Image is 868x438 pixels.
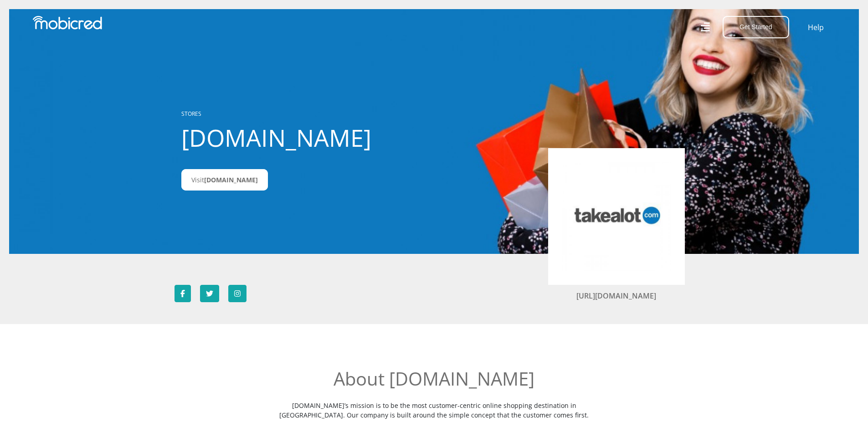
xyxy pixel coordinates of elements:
[268,368,601,390] h2: About [DOMAIN_NAME]
[576,291,656,301] a: [URL][DOMAIN_NAME]
[200,285,219,302] a: Follow Takealot.credit on Twitter
[204,175,258,184] span: [DOMAIN_NAME]
[562,162,671,271] img: Takealot.credit
[228,285,247,302] a: Follow Takealot.credit on Instagram
[175,285,191,302] a: Follow Takealot.credit on Facebook
[723,16,789,38] button: Get Started
[807,21,824,33] a: Help
[181,124,384,152] h1: [DOMAIN_NAME]
[181,110,201,118] a: STORES
[268,401,601,420] p: [DOMAIN_NAME]’s mission is to be the most customer-centric online shopping destination in [GEOGRA...
[181,169,268,191] a: Visit[DOMAIN_NAME]
[33,16,102,30] img: Mobicred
